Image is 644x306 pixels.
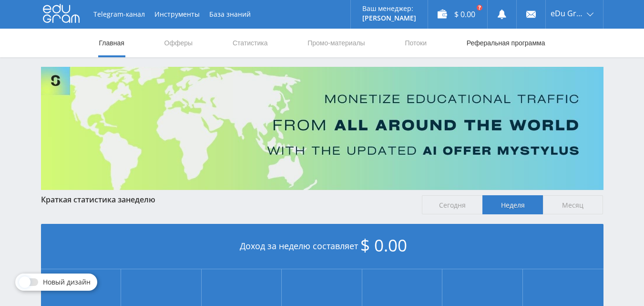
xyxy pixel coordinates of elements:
a: Главная [98,29,125,57]
div: Доход за неделю составляет [41,224,603,269]
span: $ 0.00 [360,234,407,256]
p: Ваш менеджер: [362,5,416,12]
span: Месяц [543,195,603,214]
span: Новый дизайн [43,278,91,286]
div: Краткая статистика за [41,195,413,204]
span: eDu Group [551,10,584,17]
span: Неделя [482,195,543,214]
p: [PERSON_NAME] [362,14,416,22]
a: Реферальная программа [466,29,546,57]
a: Офферы [164,29,194,57]
a: Потоки [404,29,428,57]
a: Статистика [232,29,269,57]
span: неделю [126,194,155,205]
a: Промо-материалы [307,29,366,57]
span: Сегодня [422,195,482,214]
img: Banner [41,67,603,190]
